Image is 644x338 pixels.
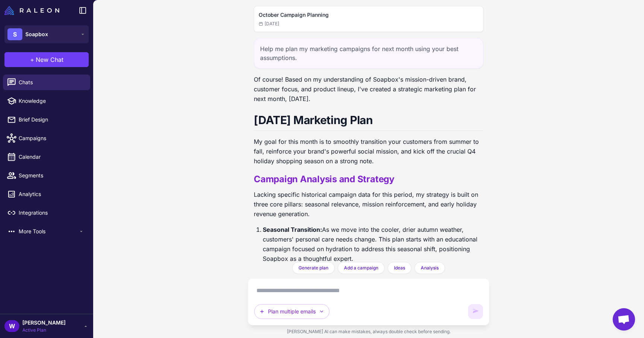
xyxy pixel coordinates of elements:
[19,227,78,236] span: More Tools
[19,78,84,86] span: Chats
[4,6,59,15] img: Raleon Logo
[3,186,90,202] a: Analytics
[3,205,90,221] a: Integrations
[394,265,405,271] span: Ideas
[421,265,439,271] span: Analysis
[3,149,90,165] a: Calendar
[19,209,84,217] span: Integrations
[292,262,335,274] button: Generate plan
[3,75,90,90] a: Chats
[7,28,22,40] div: S
[3,168,90,183] a: Segments
[263,226,322,233] strong: Seasonal Transition:
[338,262,385,274] button: Add a campaign
[4,25,89,43] button: SSoapbox
[254,304,329,319] button: Plan multiple emails
[248,325,489,338] div: [PERSON_NAME] AI can make mistakes, always double check before sending.
[4,52,89,67] button: +New Chat
[19,153,84,161] span: Calendar
[4,320,19,332] div: W
[36,55,63,64] span: New Chat
[254,137,483,166] p: My goal for this month is to smoothly transition your customers from summer to fall, reinforce yo...
[19,116,84,124] span: Brief Design
[4,6,62,15] a: Raleon Logo
[19,171,84,180] span: Segments
[254,38,483,69] div: Help me plan my marketing campaigns for next month using your best assumptions.
[22,319,66,327] span: [PERSON_NAME]
[263,225,483,263] li: As we move into the cooler, drier autumn weather, customers' personal care needs change. This pla...
[3,93,90,109] a: Knowledge
[259,11,479,19] h2: October Campaign Planning
[254,113,483,131] h1: [DATE] Marketing Plan
[19,190,84,198] span: Analytics
[388,262,411,274] button: Ideas
[254,190,483,219] p: Lacking specific historical campaign data for this period, my strategy is built on three core pil...
[25,30,48,38] span: Soapbox
[613,308,635,331] div: Open chat
[259,20,279,27] span: [DATE]
[30,55,34,64] span: +
[3,112,90,127] a: Brief Design
[414,262,445,274] button: Analysis
[254,173,483,185] h2: Campaign Analysis and Strategy
[3,130,90,146] a: Campaigns
[19,97,84,105] span: Knowledge
[22,327,66,334] span: Active Plan
[19,134,84,142] span: Campaigns
[344,265,378,271] span: Add a campaign
[254,75,483,104] p: Of course! Based on my understanding of Soapbox's mission-driven brand, customer focus, and produ...
[299,265,328,271] span: Generate plan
